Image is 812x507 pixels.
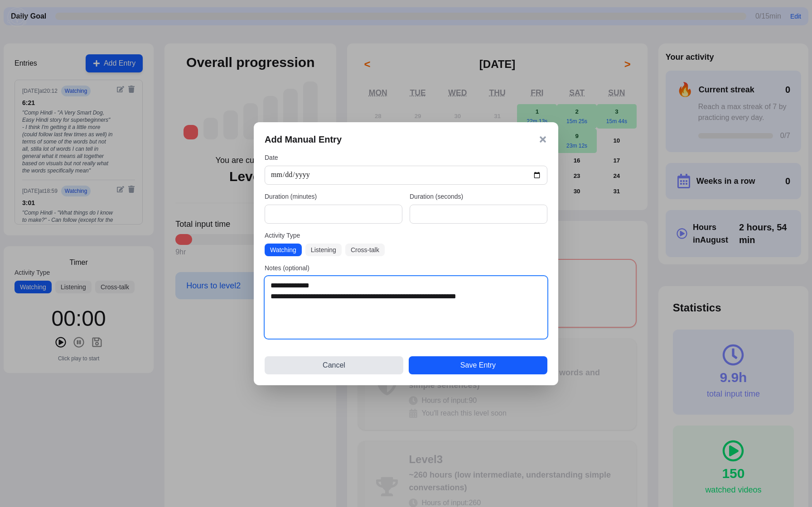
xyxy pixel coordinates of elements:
label: Activity Type [265,231,547,240]
button: Cancel [265,356,403,374]
label: Duration (minutes) [265,192,402,201]
label: Notes (optional) [265,263,547,273]
label: Date [265,153,547,162]
button: Watching [265,244,302,256]
button: Save Entry [409,356,547,374]
button: Listening [305,244,342,256]
h3: Add Manual Entry [265,133,342,146]
button: Cross-talk [345,244,385,256]
label: Duration (seconds) [410,192,547,201]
